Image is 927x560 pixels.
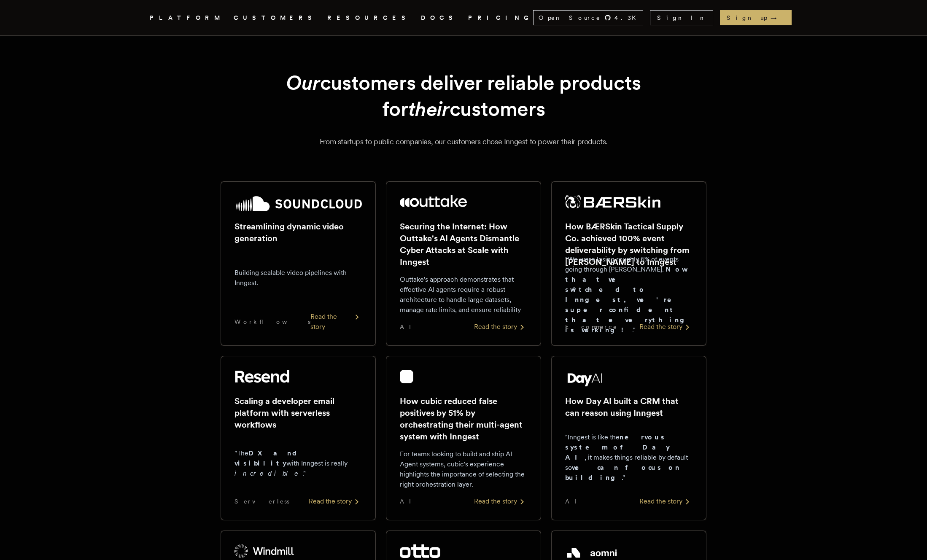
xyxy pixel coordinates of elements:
h2: Streamlining dynamic video generation [234,221,362,244]
button: PLATFORM [150,13,224,23]
strong: DX and visibility [234,449,304,467]
img: Otto [400,544,440,558]
h2: How Day AI built a CRM that can reason using Inngest [565,395,693,419]
span: 4.3 K [614,13,641,22]
span: Workflows [234,318,310,326]
a: Outtake logoSecuring the Internet: How Outtake's AI Agents Dismantle Cyber Attacks at Scale with ... [386,181,541,346]
strong: nervous system of Day AI [565,433,670,461]
img: SoundCloud [234,195,362,212]
h2: How BÆRSkin Tactical Supply Co. achieved 100% event deliverability by switching from [PERSON_NAME... [565,221,693,268]
span: → [771,13,785,22]
p: "The with Inngest is really ." [234,448,362,479]
p: Outtake's approach demonstrates that effective AI agents require a robust architecture to handle ... [400,275,527,315]
img: Resend [234,370,289,383]
img: Day AI [565,370,605,387]
h1: customers deliver reliable products for customers [241,70,686,122]
h2: Scaling a developer email platform with serverless workflows [234,395,362,431]
a: Day AI logoHow Day AI built a CRM that can reason using Inngest"Inngest is like thenervous system... [551,356,706,520]
span: AI [565,497,584,506]
p: Building scalable video pipelines with Inngest. [234,268,362,288]
a: Sign up [720,10,792,25]
button: RESOURCES [327,13,411,23]
strong: we can focus on building [565,463,680,482]
a: PRICING [468,13,533,23]
img: Windmill [234,544,294,558]
a: BÆRSkin Tactical Supply Co. logoHow BÆRSkin Tactical Supply Co. achieved 100% event deliverabilit... [551,181,706,346]
a: DOCS [421,13,458,23]
div: Read the story [639,496,693,506]
a: CUSTOMERS [234,13,317,23]
span: AI [400,323,418,331]
span: Open Source [539,13,601,22]
div: Read the story [309,496,362,506]
img: BÆRSkin Tactical Supply Co. [565,195,660,209]
p: "We were losing roughly 6% of events going through [PERSON_NAME]. ." [565,254,693,335]
img: cubic [400,370,413,383]
h2: How cubic reduced false positives by 51% by orchestrating their multi-agent system with Inngest [400,395,527,442]
em: Our [286,70,320,95]
strong: Now that we switched to Inngest, we're super confident that everything is working! [565,265,691,334]
div: Read the story [639,322,693,332]
span: Serverless [234,497,289,506]
a: Sign In [650,10,713,25]
em: incredible [234,469,302,477]
p: For teams looking to build and ship AI Agent systems, cubic's experience highlights the importanc... [400,449,527,490]
a: SoundCloud logoStreamlining dynamic video generationBuilding scalable video pipelines with Innges... [221,181,376,346]
a: cubic logoHow cubic reduced false positives by 51% by orchestrating their multi-agent system with... [386,356,541,520]
em: their [408,97,450,121]
span: AI [400,497,418,506]
p: "Inngest is like the , it makes things reliable by default so ." [565,432,693,483]
div: Read the story [474,322,527,332]
p: From startups to public companies, our customers chose Inngest to power their products. [160,136,767,148]
h2: Securing the Internet: How Outtake's AI Agents Dismantle Cyber Attacks at Scale with Inngest [400,221,527,268]
div: Read the story [310,312,362,332]
span: E-commerce [565,323,617,331]
a: Resend logoScaling a developer email platform with serverless workflows"TheDX and visibilitywith ... [221,356,376,520]
img: Outtake [400,195,467,207]
div: Read the story [474,496,527,506]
